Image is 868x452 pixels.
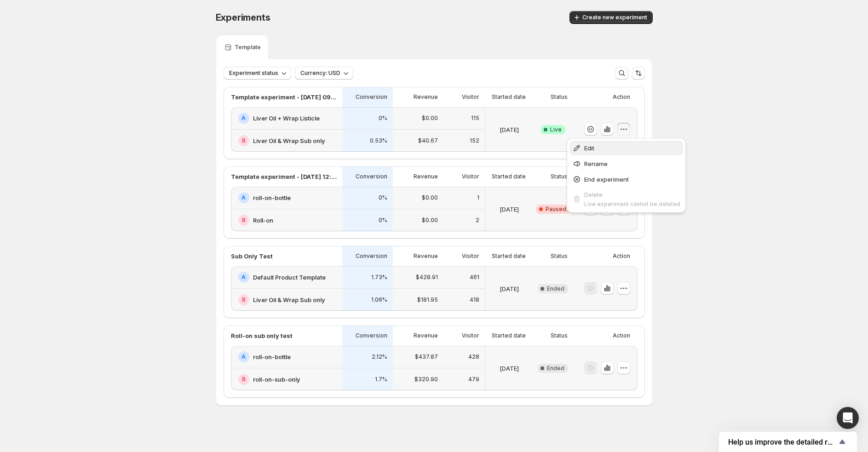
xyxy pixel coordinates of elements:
[728,436,848,447] button: Show survey - Help us improve the detailed report for A/B campaigns
[375,376,387,383] p: 1.7%
[551,173,568,180] p: Status
[379,217,387,224] p: 0%
[584,144,594,152] span: Edit
[551,332,568,339] p: Status
[550,126,562,133] span: Live
[492,332,526,339] p: Started date
[569,188,683,210] button: DeleteLive experiment cannot be deleted
[372,353,387,360] p: 2.12%
[569,11,653,24] button: Create new experiment
[242,376,246,383] h2: B
[547,365,564,372] span: Ended
[300,69,340,77] span: Currency: USD
[356,332,387,339] p: Conversion
[492,252,526,260] p: Started date
[379,194,387,201] p: 0%
[613,252,630,260] p: Action
[500,364,519,373] p: [DATE]
[422,194,438,201] p: $0.00
[471,114,479,122] p: 115
[728,438,837,446] span: Help us improve the detailed report for A/B campaigns
[462,93,479,101] p: Visitor
[253,114,320,123] h2: Liver Oil + Wrap Listicle
[569,156,683,171] button: Rename
[546,206,566,213] span: Paused
[371,274,387,281] p: 1.73%
[242,296,246,303] h2: B
[551,252,568,260] p: Status
[241,353,246,360] h2: A
[235,44,261,51] p: Template
[229,69,278,77] span: Experiment status
[253,352,291,361] h2: roll-on-bottle
[582,14,647,21] span: Create new experiment
[231,331,293,340] p: Roll-on sub only test
[551,93,568,101] p: Status
[422,217,438,224] p: $0.00
[371,296,387,303] p: 1.06%
[632,67,645,80] button: Sort the results
[415,353,438,360] p: $437.87
[231,92,337,102] p: Template experiment - [DATE] 09:16:45
[414,332,438,339] p: Revenue
[462,252,479,260] p: Visitor
[476,217,479,224] p: 2
[569,141,683,155] button: Edit
[253,375,300,384] h2: roll-on-sub-only
[418,137,438,144] p: $40.67
[422,114,438,122] p: $0.00
[370,137,387,144] p: 0.53%
[492,93,526,101] p: Started date
[241,274,246,281] h2: A
[417,296,438,303] p: $181.95
[470,274,479,281] p: 461
[356,173,387,180] p: Conversion
[584,176,629,183] span: End experiment
[470,137,479,144] p: 152
[414,173,438,180] p: Revenue
[253,216,273,225] h2: Roll-on
[492,173,526,180] p: Started date
[231,172,337,181] p: Template experiment - [DATE] 12:24:19
[500,284,519,293] p: [DATE]
[613,93,630,101] p: Action
[500,205,519,214] p: [DATE]
[468,353,479,360] p: 428
[500,125,519,134] p: [DATE]
[414,93,438,101] p: Revenue
[241,114,246,122] h2: A
[584,160,608,167] span: Rename
[253,136,325,145] h2: Liver Oil & Wrap Sub only
[216,12,270,23] span: Experiments
[253,295,325,304] h2: Liver Oil & Wrap Sub only
[356,252,387,260] p: Conversion
[470,296,479,303] p: 418
[613,332,630,339] p: Action
[253,193,291,202] h2: roll-on-bottle
[241,194,246,201] h2: A
[295,67,353,80] button: Currency: USD
[414,252,438,260] p: Revenue
[231,252,273,261] p: Sub Only Test
[584,200,680,207] span: Live experiment cannot be deleted
[569,172,683,187] button: End experiment
[547,285,564,292] span: Ended
[253,273,326,282] h2: Default Product Template
[242,217,246,224] h2: B
[462,332,479,339] p: Visitor
[224,67,291,80] button: Experiment status
[416,274,438,281] p: $428.91
[837,407,859,429] div: Open Intercom Messenger
[379,114,387,122] p: 0%
[414,376,438,383] p: $320.90
[242,137,246,144] h2: B
[477,194,479,201] p: 1
[462,173,479,180] p: Visitor
[584,190,680,199] div: Delete
[356,93,387,101] p: Conversion
[468,376,479,383] p: 479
